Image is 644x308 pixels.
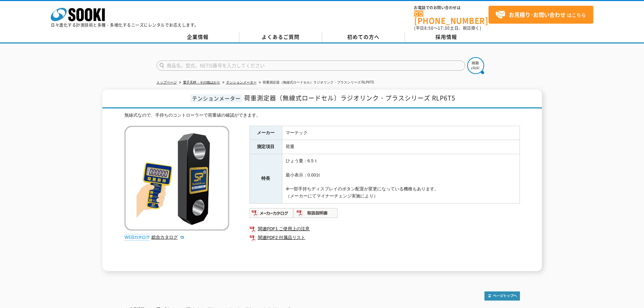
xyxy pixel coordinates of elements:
[249,140,282,154] th: 測定項目
[51,23,199,27] p: 日々進化する計測技術と多種・多様化するニーズにレンタルでお応えします。
[226,80,257,84] a: テンションメーター
[414,6,488,10] span: お電話でのお問い合わせは
[249,212,294,217] a: メーカーカタログ
[347,33,380,41] span: 初めての方へ
[258,79,374,86] li: 荷重測定器（無線式ロードセル）ラジオリンク・プラスシリーズ RLP6T5
[294,212,338,217] a: 取扱説明書
[249,154,282,204] th: 特長
[249,233,520,242] a: 関連PDF2 付属品リスト
[282,154,520,204] td: ひょう量：6.5ｔ 最小表示：0.001t ※一部手持ちディスプレイのボタン配置が変更になっている機種もあります。 （メーカーにてマイナーチェンジ実施により）
[424,25,434,31] span: 8:50
[438,25,450,31] span: 17:30
[157,80,177,84] a: トップページ
[488,6,593,24] a: お見積り･お問い合わせはこちら
[249,126,282,140] th: メーカー
[249,208,294,218] img: メーカーカタログ
[405,32,488,42] a: 採用情報
[467,57,484,74] img: btn_search.png
[124,112,520,119] div: 無線式なので、手持ちのコントローラーで荷重値の確認ができます。
[183,80,220,84] a: 電子天秤・その他はかり
[495,10,586,20] span: はこちら
[151,235,185,240] a: 総合カタログ
[509,10,566,19] strong: お見積り･お問い合わせ
[157,32,239,42] a: 企業情報
[249,224,520,233] a: 関連PDF1 ご使用上の注意
[282,126,520,140] td: マーテック
[190,94,242,102] span: テンションメーター
[124,126,229,231] img: 荷重測定器（無線式ロードセル）ラジオリンク・プラスシリーズ RLP6T5
[322,32,405,42] a: 初めての方へ
[239,32,322,42] a: よくあるご質問
[414,10,488,24] a: [PHONE_NUMBER]
[244,93,455,102] span: 荷重測定器（無線式ロードセル）ラジオリンク・プラスシリーズ RLP6T5
[282,140,520,154] td: 荷重
[294,208,338,218] img: 取扱説明書
[124,234,150,241] img: webカタログ
[414,25,481,31] span: (平日 ～ 土日、祝日除く)
[484,291,520,301] img: トップページへ
[157,61,465,71] input: 商品名、型式、NETIS番号を入力してください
